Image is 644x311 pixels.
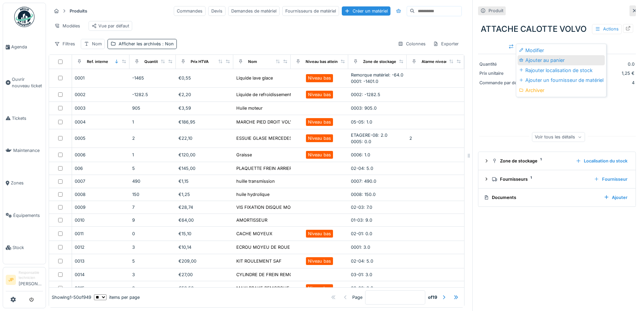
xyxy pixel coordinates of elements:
[308,258,331,264] div: Niveau bas
[208,6,225,16] div: Devis
[178,119,231,125] div: €186,95
[479,80,530,86] div: Commande par défaut
[174,6,206,16] div: Commandes
[236,119,339,125] div: MARCHE PIED DROIT VOLVO 2EME GENERATION
[132,191,173,198] div: 150
[87,59,108,65] div: Ref. interne
[351,139,371,144] span: 0005: 0.0
[351,152,370,157] span: 0006: 1.0
[161,41,174,46] span: : Non
[481,191,633,204] summary: DocumentsAjouter
[178,152,231,158] div: €120,00
[132,217,173,223] div: 9
[75,152,127,158] div: 0006
[351,272,372,277] span: 03-01: 3.0
[132,165,173,172] div: 5
[236,258,282,264] div: KIT ROULEMENT SAF
[430,39,462,49] div: Exporter
[236,165,329,172] div: PLAQUETTE FREIN ARRIERE VOLVO (QL/BB)
[191,59,209,65] div: Prix HTVA
[132,178,173,184] div: 490
[481,173,633,185] summary: Fournisseurs1Fournisseur
[75,258,127,264] div: 0013
[306,59,342,65] div: Niveau bas atteint ?
[178,230,231,237] div: €15,10
[409,135,461,141] div: 2
[75,165,127,172] div: 006
[308,91,331,98] div: Niveau bas
[308,230,331,237] div: Niveau bas
[573,156,630,165] div: Localisation du stock
[518,65,605,75] div: Rajouter localisation de stock
[236,230,272,237] div: CACHE MOYEUX
[75,285,127,291] div: 0015
[132,271,173,278] div: 3
[92,23,129,29] div: Vue par défaut
[92,41,102,47] div: Nom
[178,135,231,141] div: €22,10
[132,230,173,237] div: 0
[178,271,231,278] div: €27,00
[178,204,231,210] div: €28,74
[351,259,373,264] span: 02-04: 5.0
[479,61,530,67] div: Quantité
[518,45,605,55] div: Modifier
[14,7,34,27] img: Badge_color-CXgf-gQk.svg
[236,105,263,111] div: Huile moteur
[52,294,91,301] div: Showing 1 - 50 of 949
[492,176,589,182] div: Fournisseurs
[132,105,173,111] div: 905
[282,6,339,16] div: Fournisseurs de matériel
[178,258,231,264] div: €209,00
[178,105,231,111] div: €3,59
[308,285,331,291] div: Niveau bas
[308,135,331,141] div: Niveau bas
[132,91,173,98] div: -1282.5
[342,6,390,16] div: Créer un matériel
[518,55,605,65] div: Ajouter au panier
[351,218,372,223] span: 01-03: 9.0
[352,294,362,301] div: Page
[178,75,231,81] div: €0,55
[236,178,275,184] div: huille transmission
[351,72,403,77] span: Remorque matériel: -64.0
[75,91,127,98] div: 0002
[236,191,269,198] div: huile hydrolique
[51,39,78,49] div: Filtres
[351,205,372,210] span: 02-03: 7.0
[75,217,127,223] div: 0010
[11,180,43,186] span: Zones
[178,91,231,98] div: €2,20
[12,115,43,121] span: Tickets
[518,85,605,95] div: Archiver
[119,41,174,47] div: Afficher les archivés
[478,20,636,38] div: ATTACHE CALOTTE VOLVO
[308,152,331,158] div: Niveau bas
[75,105,127,111] div: 0003
[492,158,570,164] div: Zone de stockage
[236,244,320,250] div: ECROU MOYEU DE ROUE FILETE DROIT
[236,135,292,141] div: ESSUIE GLASE MERCEDES
[351,245,370,250] span: 0001: 3.0
[13,244,43,251] span: Stock
[132,258,173,264] div: 5
[75,244,127,250] div: 0012
[428,294,437,301] strong: of 19
[236,204,321,210] div: VIS FIXATION DISQUE MOYEUX BERGER
[236,271,305,278] div: CYLINDRE DE FREIN REMORQUE
[178,217,231,223] div: €64,00
[363,59,396,65] div: Zone de stockage
[308,119,331,125] div: Niveau bas
[178,165,231,172] div: €145,00
[351,119,372,125] span: 05-05: 1.0
[19,270,43,290] li: [PERSON_NAME]
[67,8,90,14] strong: Produits
[351,79,378,84] span: 0001: -1401.0
[6,275,16,285] li: JP
[351,179,376,184] span: 0007: 490.0
[132,119,173,125] div: 1
[351,231,372,236] span: 02-01: 0.0
[532,132,585,142] div: Voir tous les détails
[479,70,530,76] div: Prix unitaire
[13,147,43,154] span: Maintenance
